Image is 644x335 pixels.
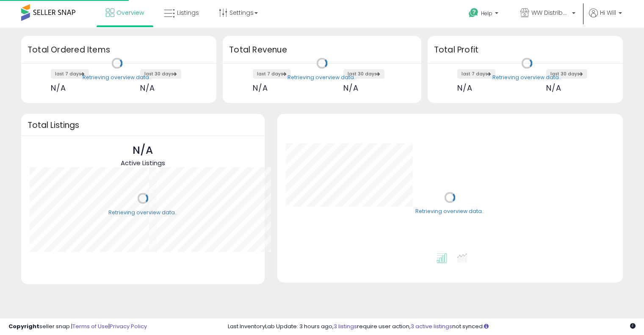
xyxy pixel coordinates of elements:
a: Terms of Use [72,322,108,330]
i: Click here to read more about un-synced listings. [484,324,489,329]
span: Listings [177,8,199,17]
div: Retrieving overview data.. [83,74,152,81]
span: Overview [116,8,144,17]
div: Retrieving overview data.. [108,209,177,216]
span: Help [481,10,492,17]
a: Hi Will [589,8,622,28]
a: 3 active listings [411,322,452,330]
i: Get Help [468,8,479,18]
span: Hi Will [600,8,616,17]
a: Privacy Policy [110,322,147,330]
div: Last InventoryLab Update: 3 hours ago, require user action, not synced. [228,323,636,331]
strong: Copyright [8,322,39,330]
a: Help [462,1,507,28]
a: 3 listings [334,322,357,330]
span: WW Distribution [531,8,569,17]
div: seller snap | | [8,323,147,331]
div: Retrieving overview data.. [492,74,561,81]
div: Retrieving overview data.. [287,74,357,81]
div: Retrieving overview data.. [415,208,484,216]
